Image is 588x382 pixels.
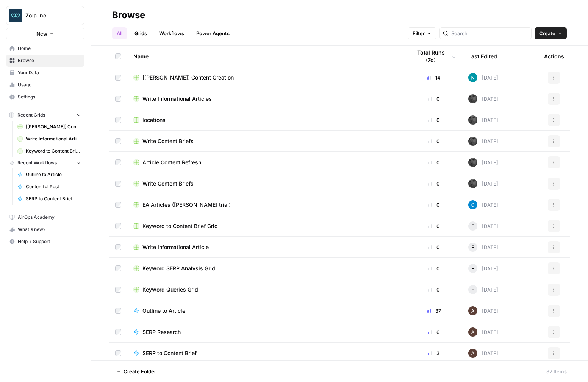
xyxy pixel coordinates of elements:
span: Contentful Post [26,183,81,190]
div: [DATE] [468,243,498,252]
a: Write Informational Article [133,243,399,251]
input: Search [451,30,528,37]
div: Actions [544,46,564,67]
span: Write Content Briefs [142,180,194,187]
div: [DATE] [468,137,498,146]
img: 9xsh5jf2p113h9zipletnx6hulo5 [468,158,477,167]
span: Filter [413,30,425,37]
a: All [112,27,127,39]
span: Home [18,45,81,52]
img: g9drf6t7z9jazehoemkhijkkqkz4 [468,200,477,209]
a: SERP to Content Brief [14,193,84,205]
div: 0 [411,286,456,293]
div: [DATE] [468,94,498,103]
img: wtbmvrjo3qvncyiyitl6zoukl9gz [468,327,477,337]
a: EA Articles ([PERSON_NAME] trial) [133,201,399,209]
a: Contentful Post [14,181,84,193]
span: F [471,265,474,272]
span: New [36,30,47,37]
span: Keyword to Content Brief Grid [26,148,81,154]
a: Write Informational Article [14,133,84,145]
a: locations [133,116,399,124]
button: What's new? [6,223,84,235]
img: wtbmvrjo3qvncyiyitl6zoukl9gz [468,306,477,315]
div: Name [133,46,399,67]
div: [DATE] [468,158,498,167]
div: Last Edited [468,46,497,67]
div: [DATE] [468,327,498,337]
span: Keyword to Content Brief Grid [142,222,218,230]
a: [[PERSON_NAME]] Content Creation [133,74,399,81]
a: Browse [6,55,84,67]
span: Write Informational Article [142,243,209,251]
a: Your Data [6,67,84,79]
div: [DATE] [468,221,498,231]
a: Write Content Briefs [133,137,399,145]
a: Keyword to Content Brief Grid [14,145,84,157]
button: Help + Support [6,235,84,248]
button: Filter [408,27,436,39]
span: SERP Research [142,328,181,336]
div: [DATE] [468,349,498,358]
div: [DATE] [468,264,498,273]
img: 8y7smiqlk7qwpmjwxbnfwt8pwuci [468,73,477,82]
div: 0 [411,159,456,166]
span: Help + Support [18,238,81,245]
button: Create Folder [112,365,161,377]
a: Article Content Refresh [133,159,399,166]
a: Write Content Briefs [133,180,399,187]
img: wtbmvrjo3qvncyiyitl6zoukl9gz [468,349,477,358]
span: SERP to Content Brief [142,349,197,357]
a: [[PERSON_NAME]] Content Creation [14,121,84,133]
span: EA Articles ([PERSON_NAME] trial) [142,201,231,209]
button: Workspace: Zola Inc [6,6,84,25]
button: Recent Workflows [6,157,84,168]
a: Keyword SERP Analysis Grid [133,265,399,272]
div: [DATE] [468,200,498,209]
a: Workflows [155,27,189,39]
span: SERP to Content Brief [26,195,81,202]
span: Recent Workflows [17,159,57,166]
button: Recent Grids [6,109,84,121]
div: [DATE] [468,115,498,125]
div: 0 [411,180,456,187]
div: Browse [112,9,145,21]
a: Power Agents [192,27,234,39]
a: Keyword to Content Brief Grid [133,222,399,230]
span: Browse [18,57,81,64]
div: 0 [411,95,456,103]
div: 0 [411,116,456,124]
div: 32 Items [546,368,567,375]
span: Create Folder [124,368,156,375]
div: 0 [411,265,456,272]
div: [DATE] [468,306,498,315]
button: Create [535,27,567,39]
a: Settings [6,91,84,103]
a: SERP to Content Brief [133,349,399,357]
div: 6 [411,328,456,336]
a: Outline to Article [133,307,399,315]
span: [[PERSON_NAME]] Content Creation [26,123,81,130]
div: 0 [411,222,456,230]
div: 37 [411,307,456,315]
img: 9xsh5jf2p113h9zipletnx6hulo5 [468,94,477,103]
a: Write Informational Articles [133,95,399,103]
a: Usage [6,79,84,91]
span: F [471,222,474,230]
div: Total Runs (7d) [411,46,456,67]
span: F [471,243,474,251]
span: Write Informational Articles [142,95,212,103]
span: Write Informational Article [26,136,81,142]
span: Outline to Article [142,307,185,315]
div: [DATE] [468,73,498,82]
div: [DATE] [468,285,498,294]
span: AirOps Academy [18,214,81,221]
div: 0 [411,137,456,145]
span: Your Data [18,69,81,76]
span: Write Content Briefs [142,137,194,145]
div: 14 [411,74,456,81]
span: Article Content Refresh [142,159,201,166]
div: 0 [411,243,456,251]
a: Home [6,42,84,55]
